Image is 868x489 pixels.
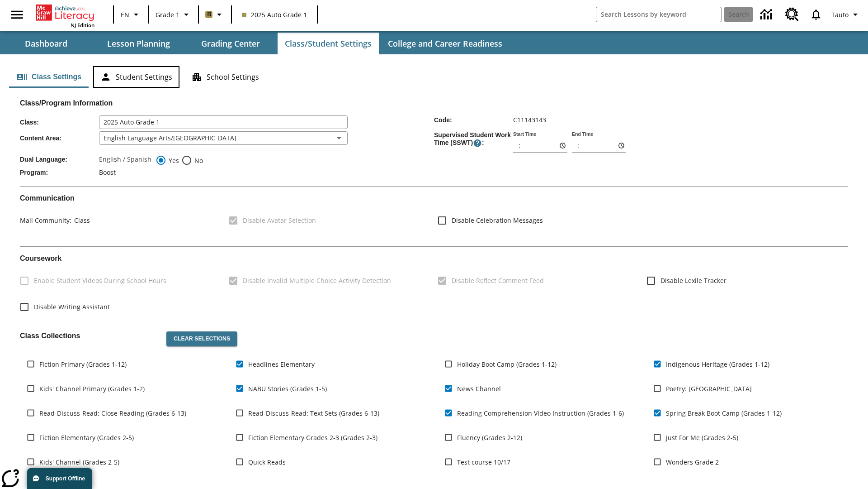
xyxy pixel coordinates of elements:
button: Clear Selections [166,331,237,347]
a: Resource Center, Will open in new tab [780,2,804,27]
span: Spring Break Boot Camp (Grades 1-12) [666,408,782,418]
a: Home [36,4,94,22]
div: Home [36,3,94,29]
span: Fiction Elementary (Grades 2-5) [39,433,134,442]
div: Class Collections [20,324,848,483]
button: Lesson Planning [93,33,184,54]
button: Language: EN, Select a language [117,6,146,23]
span: News Channel [457,384,501,393]
span: C11143143 [513,115,546,124]
span: Test course 10/17 [457,457,510,467]
span: Quick Reads [248,457,286,467]
span: Disable Celebration Messages [452,216,543,225]
button: Open side menu [4,1,30,28]
button: Grade: Grade 1, Select a grade [152,6,195,23]
span: Tauto [831,10,849,19]
h2: Communication [20,194,848,202]
span: Dual Language : [20,156,99,163]
span: Disable Writing Assistant [34,302,110,312]
a: Notifications [804,3,828,26]
span: No [192,156,203,165]
span: Grade 1 [156,10,179,19]
span: Code : [434,116,513,124]
span: Kids' Channel Primary (Grades 1-2) [39,384,145,393]
span: Disable Avatar Selection [243,216,316,225]
button: Profile/Settings [828,6,864,23]
span: Disable Invalid Multiple Choice Activity Detection [243,276,391,285]
span: Supervised Student Work Time (SSWT) : [434,131,513,148]
button: School Settings [184,66,266,88]
span: Program : [20,169,99,176]
span: Indigenous Heritage (Grades 1-12) [666,360,769,369]
span: Content Area : [20,134,99,142]
button: Class/Student Settings [278,33,379,54]
div: Class/Student Settings [9,66,859,88]
span: Just For Me (Grades 2-5) [666,433,738,442]
div: English Language Arts/[GEOGRAPHIC_DATA] [99,131,348,145]
span: Read-Discuss-Read: Close Reading (Grades 6-13) [39,408,186,418]
label: Start Time [513,131,536,138]
span: Poetry: [GEOGRAPHIC_DATA] [666,384,752,393]
span: NABU Stories (Grades 1-5) [248,384,327,393]
span: Mail Community : [20,216,71,225]
span: Headlines Elementary [248,360,315,369]
h2: Class/Program Information [20,99,848,107]
span: Holiday Boot Camp (Grades 1-12) [457,360,557,369]
span: Disable Reflect Comment Feed [452,276,544,285]
span: Yes [166,156,179,165]
input: search field [596,7,721,22]
button: Class Settings [9,66,89,88]
label: English / Spanish [99,155,151,166]
span: Fiction Elementary Grades 2-3 (Grades 2-3) [248,433,377,442]
label: End Time [572,131,593,138]
div: Communication [20,194,848,239]
span: Reading Comprehension Video Instruction (Grades 1-6) [457,408,624,418]
h2: Class Collections [20,331,159,340]
input: Class [99,115,348,129]
span: EN [121,10,129,19]
span: NJ Edition [71,22,94,29]
span: Read-Discuss-Read: Text Sets (Grades 6-13) [248,408,379,418]
span: Fluency (Grades 2-12) [457,433,522,442]
button: Boost Class color is light brown. Change class color [202,6,228,23]
span: Disable Lexile Tracker [660,276,726,285]
span: Class [71,216,90,225]
span: B [207,9,211,20]
button: College and Career Readiness [381,33,509,54]
span: Boost [99,168,116,177]
button: Student Settings [93,66,179,88]
div: Class/Program Information [20,107,848,179]
span: 2025 Auto Grade 1 [242,10,307,19]
span: Wonders Grade 2 [666,457,719,467]
button: Grading Center [185,33,276,54]
span: Support Offline [46,475,85,482]
a: Data Center [755,2,780,27]
span: Class : [20,119,99,126]
span: Enable Student Videos During School Hours [34,276,166,285]
span: Kids' Channel (Grades 2-5) [39,457,119,467]
span: Fiction Primary (Grades 1-12) [39,360,127,369]
h2: Course work [20,254,848,263]
button: Supervised Student Work Time is the timeframe when students can take LevelSet and when lessons ar... [473,139,482,148]
div: Coursework [20,254,848,316]
button: Dashboard [1,33,91,54]
button: Support Offline [27,468,92,489]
